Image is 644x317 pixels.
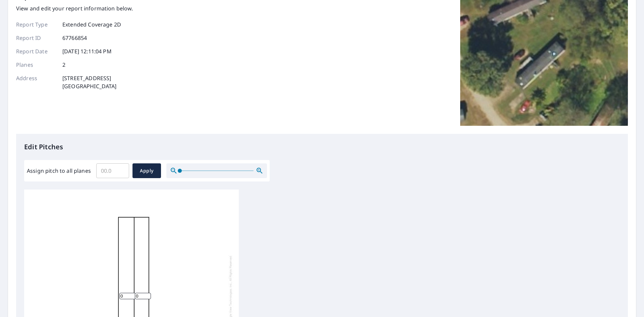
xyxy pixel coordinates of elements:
label: Assign pitch to all planes [27,167,91,175]
p: 2 [62,61,65,69]
span: Apply [138,167,156,175]
p: Report ID [16,34,56,42]
button: Apply [132,163,161,178]
p: Planes [16,61,56,69]
p: Report Date [16,47,56,55]
p: Report Type [16,20,56,29]
p: [DATE] 12:11:04 PM [62,47,112,55]
input: 00.0 [96,161,129,180]
p: View and edit your report information below. [16,4,133,12]
p: Extended Coverage 2D [62,20,121,29]
p: Address [16,74,56,90]
p: Edit Pitches [24,142,620,152]
p: 67766854 [62,34,87,42]
p: [STREET_ADDRESS] [GEOGRAPHIC_DATA] [62,74,117,90]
